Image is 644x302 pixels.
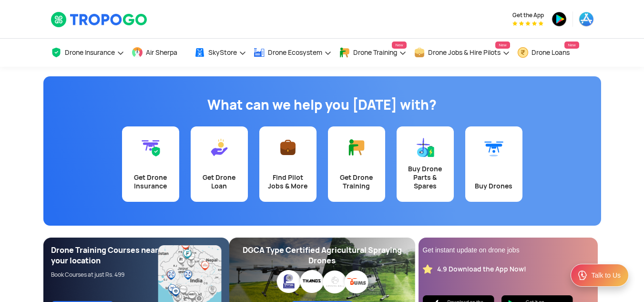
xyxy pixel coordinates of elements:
[552,11,567,27] img: playstore
[592,271,621,280] div: Talk to Us
[132,39,187,67] a: Air Sherpa
[128,173,174,190] div: Get Drone Insurance
[437,265,526,274] div: 4.9 Download the App Now!
[51,11,148,28] img: TropoGo Logo
[392,42,406,49] span: New
[423,245,593,255] div: Get instant update on drone jobs
[428,49,501,56] span: Drone Jobs & Hire Pilots
[484,138,503,157] img: Buy Drones
[416,138,435,157] img: Buy Drone Parts & Spares
[334,173,379,190] div: Get Drone Training
[512,11,544,19] span: Get the App
[512,21,543,26] img: App Raking
[237,245,408,266] div: DGCA Type Certified Agricultural Spraying Drones
[259,126,317,202] a: Find Pilot Jobs & More
[141,138,160,157] img: Get Drone Insurance
[210,138,229,157] img: Get Drone Loan
[194,39,246,67] a: SkyStore
[423,264,432,274] img: star_rating
[51,245,159,266] div: Drone Training Courses near your location
[347,138,366,157] img: Get Drone Training
[191,126,248,202] a: Get Drone Loan
[397,126,454,202] a: Buy Drone Parts & Spares
[278,138,297,157] img: Find Pilot Jobs & More
[51,271,159,279] div: Book Courses at just Rs. 499
[328,126,385,202] a: Get Drone Training
[122,126,179,202] a: Get Drone Insurance
[465,126,522,202] a: Buy Drones
[495,42,510,49] span: New
[51,95,594,115] h1: What can we help you [DATE] with?
[471,182,517,190] div: Buy Drones
[517,39,579,67] a: Drone LoansNew
[577,270,588,281] img: ic_Support.svg
[208,49,237,56] span: SkyStore
[564,42,579,49] span: New
[51,39,124,67] a: Drone Insurance
[254,39,332,67] a: Drone Ecosystem
[579,11,594,27] img: appstore
[414,39,510,67] a: Drone Jobs & Hire PilotsNew
[532,49,570,56] span: Drone Loans
[339,39,407,67] a: Drone TrainingNew
[146,49,177,56] span: Air Sherpa
[265,173,311,190] div: Find Pilot Jobs & More
[402,165,448,190] div: Buy Drone Parts & Spares
[353,49,397,56] span: Drone Training
[196,173,242,190] div: Get Drone Loan
[268,49,322,56] span: Drone Ecosystem
[65,49,115,56] span: Drone Insurance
